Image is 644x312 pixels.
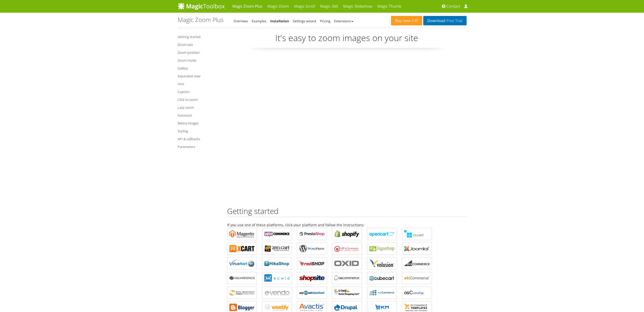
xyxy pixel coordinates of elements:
b: Magic Zoom Plus for e-vendo [264,289,290,297]
b: Magic Zoom Plus for ecommerce Templates [404,304,430,311]
a: Magic Zoom Plus for xt:Commerce [402,272,432,284]
a: Magic Zoom Plus for WP e-Commerce [332,243,362,255]
a: Magic Zoom Plus for Jigoshop [367,243,397,255]
a: Magic Zoom Plus for VirtueMart [227,257,257,269]
a: Magic Zoom Plus for Joomla [402,243,432,255]
b: Magic Zoom Plus for HikaShop [264,260,290,267]
a: Autostart [178,112,219,118]
a: Zoom size [178,42,219,48]
a: Magic Zoom Plus for redSHOP [297,257,327,269]
b: Magic Zoom Plus for WordPress [299,245,325,252]
b: Magic Zoom Plus for ShopSite [299,274,325,282]
b: Magic Zoom Plus for Volusion [369,260,395,267]
a: Buy now£49 [391,16,422,25]
b: Magic Zoom Plus for Zen Cart [264,245,290,252]
a: Magic Zoom Plus for WooCommerce [262,228,292,240]
a: Installation [270,19,289,23]
b: Magic Zoom Plus for Shopify [334,230,360,238]
b: Magic Zoom Plus for X-Cart [229,245,255,252]
b: Magic Zoom Plus for ECWID [264,274,290,282]
a: Click to zoom [178,97,219,103]
a: Magic Zoom Plus for X-Cart [227,243,257,255]
a: Magic Zoom Plus for Shopify [332,228,362,240]
a: Magic Zoom Plus for Magento [227,228,257,240]
a: Parameters [178,144,219,150]
a: Settings wizard [293,19,316,23]
a: Magic Zoom Plus for PrestaShop [297,228,327,240]
a: API & callbacks [178,136,219,142]
a: Gallery [178,65,219,71]
b: Magic Zoom Plus for GoDaddy Shopping Cart [334,289,360,297]
a: Examples [252,19,266,23]
a: Styling [178,128,219,134]
p: It's easy to zoom images on your site [227,32,467,48]
b: Magic Zoom Plus for Magento [229,230,255,238]
img: MagicToolbox.com - Image tools for your website [178,2,225,10]
a: Magic Zoom Plus for Zen Cart [262,243,292,255]
b: Magic Zoom Plus for Blogger [229,304,255,311]
b: Magic Zoom Plus for osCommerce [334,274,360,282]
b: Magic Zoom Plus for xt:Commerce [404,274,430,282]
a: Zoom position [178,49,219,56]
b: Magic Zoom Plus for PrestaShop [299,230,325,238]
span: Free Trial [445,19,462,23]
b: Magic Zoom Plus for Drupal [334,304,360,311]
b: Magic Zoom Plus for Bigcommerce [404,260,430,267]
a: Pricing [320,19,330,23]
a: Magic Zoom Plus for Miva Merchant [227,287,257,299]
b: Magic Zoom Plus for Avactis [299,304,325,311]
a: Magic Zoom Plus for Bigcommerce [402,257,432,269]
b: Magic Zoom Plus for WP e-Commerce [334,245,360,252]
a: Magic Zoom Plus for ECWID [262,272,292,284]
span: £49 [411,19,418,23]
a: Caption [178,89,219,95]
a: Magic Zoom Plus for e-vendo [262,287,292,299]
span: Contact [447,4,460,9]
b: Magic Zoom Plus for Joomla [404,245,430,252]
a: Magic Zoom Plus for nopCommerce [367,287,397,299]
b: Magic Zoom Plus for nopCommerce [369,289,395,297]
a: Extensions [334,19,353,23]
a: Lazy zoom [178,104,219,111]
a: Getting started [178,34,219,40]
b: Magic Zoom Plus for osCMax [404,289,430,297]
b: Magic Zoom Plus for Jigoshop [369,245,395,252]
a: DownloadFree Trial [423,16,466,25]
a: Magic Zoom Plus for osCommerce [332,272,362,284]
h2: Getting started [227,207,467,217]
b: Magic Zoom Plus for OpenCart [369,230,395,238]
a: Retina images [178,120,219,126]
a: Magic Zoom Plus for AspDotNetStorefront [297,287,327,299]
a: Magic Zoom Plus for OpenCart [367,228,397,240]
b: Magic Zoom Plus for CubeCart [369,274,395,282]
a: Magic Zoom Plus for WordPress [297,243,327,255]
h1: Magic Zoom Plus [178,16,224,23]
a: Zoom mode [178,57,219,63]
b: Magic Zoom Plus for Weebly [264,304,290,311]
a: Magic Zoom Plus for CubeCart [367,272,397,284]
b: Magic Zoom Plus for CS-Cart [404,230,430,238]
b: Magic Zoom Plus for Miva Merchant [229,289,255,297]
b: Magic Zoom Plus for AspDotNetStorefront [299,289,325,297]
a: Magic Zoom Plus for OXID [332,257,362,269]
b: Magic Zoom Plus for Squarespace [229,274,255,282]
b: Magic Zoom Plus for OXID [334,260,360,267]
b: Magic Zoom Plus for redSHOP [299,260,325,267]
b: Magic Zoom Plus for WooCommerce [264,230,290,238]
a: Expanded view [178,73,219,79]
b: Magic Zoom Plus for EKM [369,304,395,311]
a: Magic Zoom Plus for Volusion [367,257,397,269]
a: Magic Zoom Plus for HikaShop [262,257,292,269]
b: Magic Zoom Plus for VirtueMart [229,260,255,267]
a: Magic Zoom Plus for Squarespace [227,272,257,284]
a: Magic Zoom Plus for ShopSite [297,272,327,284]
a: Overview [234,19,248,23]
a: Magic Zoom Plus for osCMax [402,287,432,299]
a: Hint [178,81,219,87]
a: Magic Zoom Plus for CS-Cart [402,228,432,240]
a: Magic Zoom Plus for GoDaddy Shopping Cart [332,287,362,299]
